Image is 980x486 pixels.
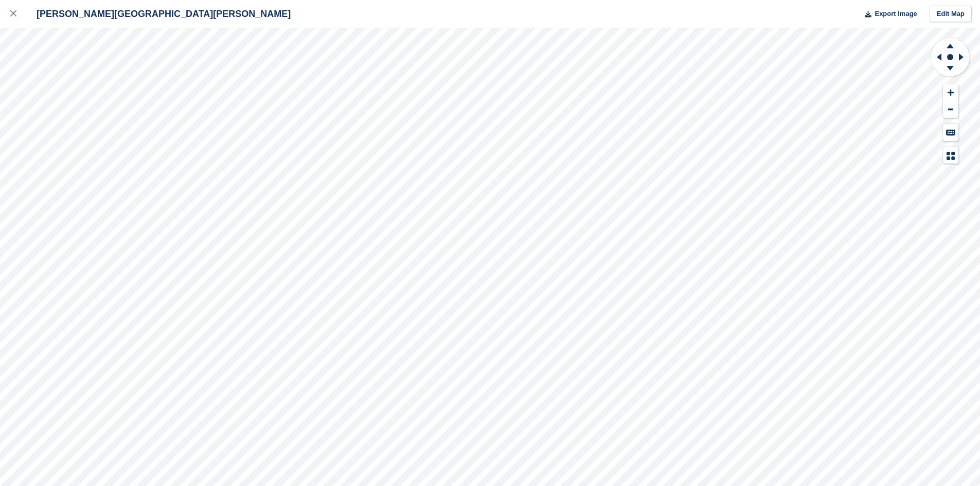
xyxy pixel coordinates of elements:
div: [PERSON_NAME][GEOGRAPHIC_DATA][PERSON_NAME] [27,8,291,20]
button: Zoom In [943,84,958,101]
button: Export Image [859,6,917,23]
a: Edit Map [930,6,972,23]
button: Keyboard Shortcuts [943,124,958,141]
button: Map Legend [943,147,958,164]
span: Export Image [875,9,917,19]
button: Zoom Out [943,101,958,118]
